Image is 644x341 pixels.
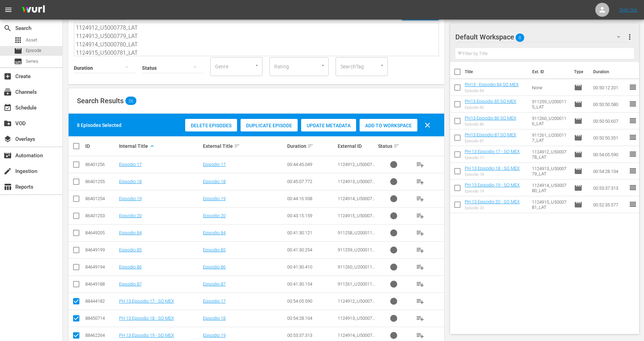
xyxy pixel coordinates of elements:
[416,195,424,203] span: playlist_add
[570,62,589,82] th: Type
[14,47,22,55] span: Episode
[393,143,400,149] span: sort
[119,316,174,321] a: PH 13 Episodio 18 - SO MEX
[234,143,240,149] span: sort
[320,62,326,69] button: Open
[125,98,136,103] span: 26
[629,167,637,175] span: reorder
[3,88,12,96] span: Channels
[619,7,637,13] a: Sign Out
[253,62,260,69] button: Open
[203,316,226,321] a: Episodio 18
[590,79,629,96] td: 00:50:12.201
[590,180,629,196] td: 00:53:37.313
[3,24,12,32] span: search
[26,37,37,44] span: Asset
[203,162,226,167] a: Episodio 17
[3,119,12,128] span: VOD
[119,264,142,270] a: Episodio 86
[149,143,155,149] span: keyboard_arrow_up
[85,281,117,287] div: 84649188
[465,206,520,210] div: Episodio 20
[287,264,336,270] div: 00:41:30.410
[287,162,336,167] div: 00:44:45.049
[465,182,520,188] a: PH 13 Episodio 19 - SO MEX
[287,298,336,304] div: 00:54:05.590
[629,133,637,142] span: reorder
[203,179,226,184] a: Episodio 18
[85,196,117,201] div: 86401254
[3,104,12,112] span: Schedule
[85,162,117,167] div: 86401256
[465,115,516,121] a: PH13 Episodio 86 SO MEX
[416,177,424,186] span: playlist_add
[301,119,356,131] button: Update Metadata
[465,132,516,137] a: PH13 Episodio 87 SO MEX
[465,122,516,127] div: Episodio 86
[416,280,424,288] span: playlist_add
[516,30,524,45] span: 8
[338,316,375,326] span: 1124913_U5000779_LAT
[574,100,582,108] span: Episode
[412,173,429,190] button: playlist_add
[529,79,571,96] td: None
[590,113,629,129] td: 00:50:50.607
[3,72,12,81] span: add_box
[455,27,627,47] div: Default Workspace
[412,190,429,207] button: playlist_add
[119,179,142,184] a: Episodio 18
[85,264,117,270] div: 84649194
[465,89,519,93] div: Episodio 84
[590,129,629,146] td: 00:50:50.351
[119,196,142,201] a: Episodio 19
[119,247,142,252] a: Episodio 85
[85,230,117,235] div: 84649205
[287,281,336,287] div: 00:41:30.154
[590,163,629,180] td: 00:54:28.104
[416,314,424,323] span: playlist_add
[85,298,117,304] div: 88444182
[85,316,117,321] div: 88450714
[338,162,375,172] span: 1124912_U5000778_LAT
[465,62,528,82] th: Title
[241,123,298,128] span: Duplicate Episode
[119,230,142,235] a: Episodio 84
[574,150,582,159] span: Episode
[77,97,124,105] span: Search Results
[590,146,629,163] td: 00:54:05.590
[412,259,429,275] button: playlist_add
[338,213,375,223] span: 1124915_U5000781_LAT
[287,247,336,252] div: 00:41:30.254
[528,62,570,82] th: Ext. ID
[203,298,226,304] a: Episodio 17
[378,142,410,150] div: Status
[629,100,637,108] span: reorder
[423,121,432,129] span: clear
[119,142,201,150] div: Internal Title
[590,196,629,213] td: 00:52:35.577
[416,263,424,271] span: playlist_add
[203,281,226,287] a: Episodio 87
[287,316,336,321] div: 00:54:28.104
[416,212,424,220] span: playlist_add
[338,264,375,275] span: 911260_U2000116_LAT
[529,113,571,129] td: 911260_U2000116_LAT
[338,298,375,309] span: 1124912_U5000778_LAT
[574,134,582,142] span: Episode
[529,129,571,146] td: 911261_U2000117_LAT
[338,179,375,189] span: 1124913_U5000779_LAT
[203,230,226,235] a: Episodio 84
[416,246,424,254] span: playlist_add
[85,247,117,252] div: 84649199
[3,135,12,143] span: Overlays
[626,29,634,45] button: more_vert
[529,163,571,180] td: 1124913_U5000779_LAT
[465,99,516,104] a: PH13 Episodio 85 SO MEX
[301,123,356,128] span: Update Metadata
[629,183,637,192] span: reorder
[416,297,424,305] span: playlist_add
[119,298,174,304] a: PH 13 Episodio 17 - SO MEX
[589,62,631,82] th: Duration
[412,207,429,224] button: playlist_add
[590,96,629,113] td: 00:50:50.580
